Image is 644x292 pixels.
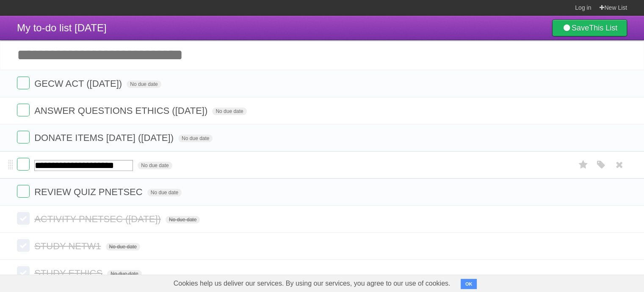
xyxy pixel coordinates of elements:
label: Done [17,212,30,225]
label: Done [17,104,30,116]
span: No due date [107,270,141,278]
b: This List [589,24,617,32]
label: Done [17,239,30,252]
label: Done [17,131,30,143]
span: No due date [138,162,172,169]
span: GECW ACT ([DATE]) [34,78,124,89]
span: No due date [166,216,200,223]
span: ANSWER QUESTIONS ETHICS ([DATE]) [34,105,210,116]
span: REVIEW QUIZ PNETSEC [34,187,144,197]
span: STUDY ETHICS [34,268,105,278]
span: STUDY NETW1 [34,241,103,251]
span: No due date [178,135,213,142]
label: Done [17,266,30,279]
span: No due date [127,80,161,88]
span: Cookies help us deliver our services. By using our services, you agree to our use of cookies. [165,275,459,292]
label: Done [17,77,30,89]
span: DONATE ITEMS [DATE] ([DATE]) [34,132,176,143]
span: No due date [212,107,246,115]
span: No due date [147,189,182,196]
span: No due date [106,243,140,251]
label: Done [17,158,30,171]
label: Done [17,185,30,198]
label: Star task [575,158,591,172]
span: ACTIVITY PNETSEC ([DATE]) [34,214,163,224]
span: My to-do list [DATE] [17,22,107,33]
a: SaveThis List [552,19,627,36]
button: OK [461,279,477,289]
